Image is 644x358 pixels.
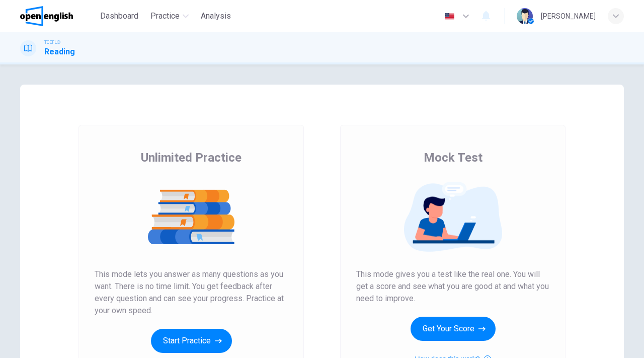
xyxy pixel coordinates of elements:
span: Practice [150,10,180,22]
img: OpenEnglish logo [20,6,73,26]
img: Profile picture [517,8,533,24]
span: TOEFL® [44,39,60,46]
span: Unlimited Practice [141,150,242,166]
button: Analysis [197,7,235,25]
img: en [443,13,456,20]
span: Dashboard [100,10,138,22]
button: Dashboard [96,7,142,25]
a: OpenEnglish logo [20,6,96,26]
button: Practice [146,7,193,25]
span: Mock Test [424,150,482,166]
button: Get Your Score [411,317,496,341]
span: Analysis [201,10,231,22]
div: [PERSON_NAME] [541,10,596,22]
span: This mode lets you answer as many questions as you want. There is no time limit. You get feedback... [95,268,288,317]
span: This mode gives you a test like the real one. You will get a score and see what you are good at a... [356,268,549,305]
h1: Reading [44,46,75,58]
button: Start Practice [151,329,232,353]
